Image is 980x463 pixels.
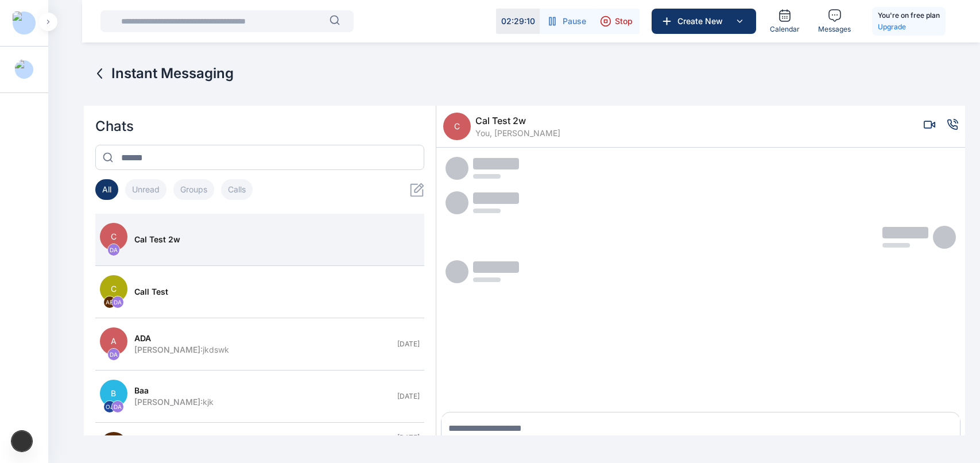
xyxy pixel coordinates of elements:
span: You, [PERSON_NAME] [475,128,560,139]
span: C [100,275,127,303]
span: [PERSON_NAME] : [134,397,203,407]
div: jkdswk [134,344,390,356]
button: CDAcal test 2w [95,214,424,266]
span: cal test 2w [134,234,180,245]
span: A [100,327,127,355]
span: OJ [104,401,115,412]
a: Upgrade [878,21,940,33]
span: Instant Messaging [111,64,234,83]
span: [DATE] [397,392,420,401]
div: kjk [134,396,390,408]
span: call test [134,286,168,298]
button: Profile [15,60,33,79]
span: ADA [134,333,151,344]
button: Calls [221,179,253,200]
span: Calendar [770,25,800,34]
span: DA [112,401,123,412]
button: Logo [9,14,39,32]
span: Pause [563,16,586,27]
span: [DATE] [397,433,420,442]
span: cal test 2w [475,114,560,128]
span: [DATE] [397,339,420,349]
button: Voice call [947,119,958,130]
h5: You're on free plan [878,10,940,21]
span: baa [134,385,149,396]
span: DA [108,349,119,360]
textarea: Message input [441,417,960,440]
span: DA [108,244,119,256]
button: Unread [125,179,166,200]
span: DA [112,296,123,308]
button: All [95,179,118,200]
a: Calendar [765,4,804,38]
span: Anatoria [PERSON_NAME] [134,434,237,446]
button: Groups [173,179,214,200]
span: C [100,223,127,250]
span: Create New [673,16,733,27]
button: ADAADA[PERSON_NAME]:jkdswk[DATE] [95,318,424,371]
span: C [443,113,471,140]
button: CAEDAcall test [95,266,424,318]
span: Messages [818,25,851,34]
img: Profile [15,59,33,80]
span: [PERSON_NAME] : [134,345,203,354]
img: Logo [13,11,36,34]
button: Pause [540,9,593,34]
button: BOJDAbaa[PERSON_NAME]:kjk[DATE] [95,371,424,423]
button: Video call [924,119,935,130]
span: AE [104,296,115,308]
p: 02 : 29 : 10 [501,16,535,27]
span: B [100,380,127,407]
button: Stop [593,9,640,34]
a: Messages [814,4,855,38]
span: Stop [615,16,633,27]
button: Create New [652,9,756,34]
h2: Chats [95,117,424,136]
span: AE [100,432,127,460]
